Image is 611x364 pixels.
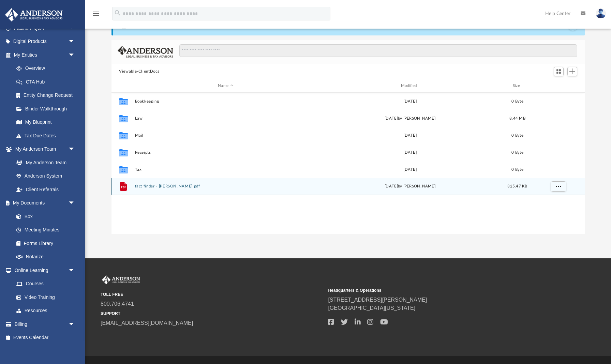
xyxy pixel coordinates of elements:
[10,129,85,142] a: Tax Due Dates
[596,9,606,18] img: User Pic
[10,169,82,183] a: Anderson System
[5,317,85,331] a: Billingarrow_drop_down
[5,196,82,210] a: My Documentsarrow_drop_down
[5,331,85,345] a: Events Calendar
[135,99,316,104] button: Bookkeeping
[385,117,398,120] span: [DATE]
[5,35,85,48] a: Digital Productsarrow_drop_down
[507,184,527,188] span: 325.47 KB
[10,237,78,250] a: Forms Library
[68,35,82,49] span: arrow_drop_down
[135,83,316,89] div: Name
[101,291,323,298] small: TOLL FREE
[10,277,82,291] a: Courses
[5,263,82,277] a: Online Learningarrow_drop_down
[111,93,585,234] div: grid
[101,275,141,284] img: Anderson Advisors Platinum Portal
[3,8,65,21] img: Anderson Advisors Platinum Portal
[10,89,85,102] a: Entity Change Request
[551,181,566,192] button: More options
[68,196,82,210] span: arrow_drop_down
[10,250,82,264] a: Notarize
[115,83,132,89] div: id
[135,116,316,121] button: Law
[114,9,121,17] i: search
[10,62,85,75] a: Overview
[319,83,501,89] div: Modified
[68,263,82,277] span: arrow_drop_down
[135,150,316,155] button: Receipts
[10,116,82,129] a: My Blueprint
[10,223,82,237] a: Meeting Minutes
[5,142,82,156] a: My Anderson Teamarrow_drop_down
[328,287,551,293] small: Headquarters & Operations
[511,168,523,171] span: 0 Byte
[554,67,564,76] button: Switch to Grid View
[509,117,525,120] span: 8.44 MB
[10,75,85,89] a: CTA Hub
[135,184,316,189] button: fact finder - [PERSON_NAME].pdf
[319,133,501,139] div: [DATE]
[92,10,100,18] i: menu
[119,69,159,75] button: Viewable-ClientDocs
[567,67,578,76] button: Add
[511,134,523,137] span: 0 Byte
[179,44,577,57] input: Search files and folders
[511,151,523,154] span: 0 Byte
[135,167,316,172] button: Tax
[319,167,501,173] div: [DATE]
[319,183,501,189] div: [DATE] by [PERSON_NAME]
[328,305,415,311] a: [GEOGRAPHIC_DATA][US_STATE]
[319,150,501,156] div: [DATE]
[328,297,427,303] a: [STREET_ADDRESS][PERSON_NAME]
[10,304,82,318] a: Resources
[10,156,78,169] a: My Anderson Team
[92,13,100,18] a: menu
[135,133,316,138] button: Mail
[534,83,582,89] div: id
[319,116,501,122] div: by [PERSON_NAME]
[101,320,193,326] a: [EMAIL_ADDRESS][DOMAIN_NAME]
[10,102,85,116] a: Binder Walkthrough
[68,317,82,331] span: arrow_drop_down
[511,100,523,103] span: 0 Byte
[101,310,323,317] small: SUPPORT
[68,142,82,156] span: arrow_drop_down
[5,48,85,62] a: My Entitiesarrow_drop_down
[319,98,501,105] div: [DATE]
[10,290,78,304] a: Video Training
[504,83,531,89] div: Size
[101,301,134,307] a: 800.706.4741
[68,48,82,62] span: arrow_drop_down
[10,183,82,196] a: Client Referrals
[10,210,78,223] a: Box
